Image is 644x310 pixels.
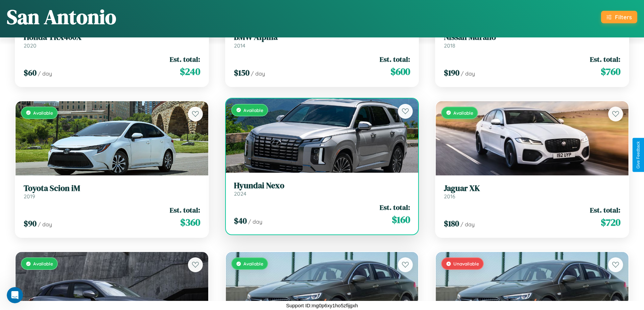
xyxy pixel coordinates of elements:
span: / day [461,70,475,77]
span: $ 60 [24,67,37,78]
span: Available [243,261,263,266]
span: $ 160 [392,213,410,226]
span: Est. total: [380,54,410,64]
h3: Hyundai Nexo [234,181,410,191]
span: $ 360 [180,216,200,229]
span: $ 180 [444,218,459,229]
span: Est. total: [170,205,200,215]
a: Hyundai Nexo2024 [234,181,410,197]
h1: San Antonio [7,3,116,31]
div: Filters [615,13,632,21]
a: Toyota Scion iM2019 [24,184,200,200]
a: BMW Alpina2014 [234,32,410,49]
span: $ 40 [234,215,247,226]
span: / day [248,218,262,225]
p: Support ID: mg0p6xy1ho5zfijgxh [286,301,358,310]
span: / day [251,70,265,77]
span: Available [243,107,263,113]
button: Filters [601,11,637,23]
a: Jaguar XK2016 [444,184,620,200]
iframe: Intercom live chat [7,287,23,303]
span: $ 760 [601,65,620,78]
a: Honda TRX400X2020 [24,32,200,49]
span: 2019 [24,193,35,200]
h3: Honda TRX400X [24,32,200,42]
span: $ 600 [390,65,410,78]
span: $ 240 [180,65,200,78]
h3: Toyota Scion iM [24,184,200,193]
span: / day [38,221,52,228]
h3: Jaguar XK [444,184,620,193]
span: Available [453,110,473,116]
span: 2024 [234,190,246,197]
span: / day [460,221,475,228]
span: $ 150 [234,67,249,78]
span: Unavailable [453,261,479,266]
span: 2020 [24,42,37,49]
span: Est. total: [170,54,200,64]
h3: BMW Alpina [234,32,410,42]
span: 2018 [444,42,455,49]
span: 2014 [234,42,245,49]
span: Est. total: [590,205,620,215]
span: 2016 [444,193,455,200]
span: Est. total: [380,202,410,212]
span: Available [33,110,53,116]
span: $ 90 [24,218,37,229]
span: $ 190 [444,67,459,78]
a: Nissan Murano2018 [444,32,620,49]
span: Est. total: [590,54,620,64]
span: $ 720 [601,216,620,229]
span: / day [38,70,52,77]
span: Available [33,261,53,266]
h3: Nissan Murano [444,32,620,42]
div: Give Feedback [636,141,641,169]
